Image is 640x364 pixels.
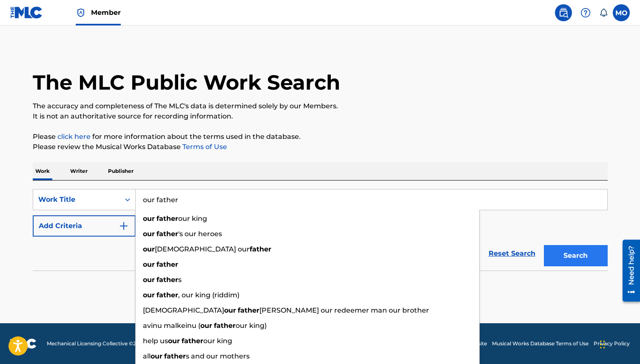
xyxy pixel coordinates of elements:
p: Work [33,162,52,180]
img: MLC Logo [10,6,43,19]
a: Terms of Use [181,143,227,151]
strong: our [168,337,180,345]
strong: father [156,230,178,238]
div: Notifications [599,8,608,17]
span: 's our heroes [178,230,222,238]
button: Add Criteria [33,215,136,237]
img: search [558,8,569,18]
h1: The MLC Public Work Search [33,70,340,95]
span: our king [203,337,232,345]
strong: father [164,352,186,360]
iframe: Chat Widget [597,323,640,364]
strong: our [143,260,155,268]
strong: our [143,276,155,284]
strong: father [238,306,259,314]
span: s and our mothers [186,352,250,360]
span: [DEMOGRAPHIC_DATA] our [155,245,250,253]
div: Drag [600,332,605,357]
img: Top Rightsholder [76,8,86,18]
button: Search [544,245,608,266]
span: [DEMOGRAPHIC_DATA] [143,306,224,314]
span: help us [143,337,168,345]
p: It is not an authoritative source for recording information. [33,111,608,121]
span: our king [178,214,207,223]
strong: father [156,291,178,299]
span: , our king (riddim) [178,291,239,299]
div: User Menu [613,4,630,21]
span: [PERSON_NAME] our redeemer man our brother [259,306,429,314]
strong: father [156,276,178,284]
p: Please for more information about the terms used in the database. [33,132,608,142]
strong: father [182,337,203,345]
img: help [580,8,591,18]
strong: father [156,214,178,223]
strong: father [156,260,178,268]
a: click here [57,133,91,141]
span: avinu malkeinu ( [143,322,200,330]
strong: our [143,214,155,223]
strong: our [200,322,212,330]
a: Privacy Policy [594,340,630,347]
strong: father [214,322,236,330]
div: Work Title [38,195,115,205]
p: Publisher [105,162,136,180]
iframe: Resource Center [616,236,640,305]
strong: father [250,245,271,253]
span: all [143,352,151,360]
p: Please review the Musical Works Database [33,142,608,152]
img: logo [10,339,37,349]
a: Public Search [555,4,572,21]
a: Musical Works Database Terms of Use [492,340,589,347]
div: Help [577,4,594,21]
img: 9d2ae6d4665cec9f34b9.svg [119,221,129,231]
span: Member [91,8,121,17]
strong: our [224,306,236,314]
strong: our [151,352,162,360]
p: Writer [68,162,90,180]
span: our king) [236,322,267,330]
a: Reset Search [484,244,540,263]
p: The accuracy and completeness of The MLC's data is determined solely by our Members. [33,101,608,111]
span: Mechanical Licensing Collective © 2025 [47,340,145,347]
strong: our [143,291,155,299]
strong: our [143,230,155,238]
strong: our [143,245,155,253]
form: Search Form [33,189,608,271]
span: s [178,276,182,284]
